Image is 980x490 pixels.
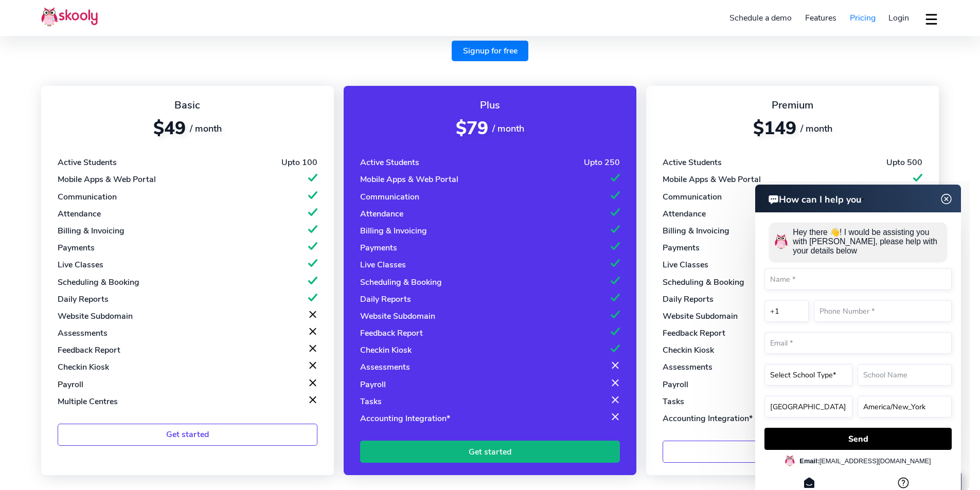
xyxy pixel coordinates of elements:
div: Website Subdomain [360,311,435,322]
span: Login [888,12,909,24]
div: Billing & Invoicing [58,225,124,237]
a: Login [882,10,916,26]
div: Payments [58,242,95,253]
span: $49 [153,116,186,140]
a: Get started [360,441,620,463]
div: Upto 500 [886,157,922,168]
a: Get started [58,424,317,446]
div: Basic [58,98,317,112]
div: Attendance [663,208,706,220]
div: Mobile Apps & Web Portal [360,174,458,185]
div: Checkin Kiosk [58,361,109,373]
div: Attendance [58,208,101,220]
div: Mobile Apps & Web Portal [663,174,761,185]
a: Pricing [843,10,882,26]
div: Plus [360,98,620,112]
a: Signup for free [452,41,529,61]
div: Billing & Invoicing [663,225,729,237]
div: Communication [360,191,419,203]
div: Billing & Invoicing [360,225,427,237]
span: / month [190,122,222,135]
a: Features [798,10,843,26]
div: Accounting Integration* [360,413,450,424]
div: Live Classes [360,259,406,270]
div: Active Students [663,157,722,168]
span: $79 [456,116,488,140]
button: dropdown menu [924,7,939,31]
div: Assessments [360,361,410,373]
div: Feedback Report [663,328,725,339]
div: Scheduling & Booking [58,277,139,288]
div: Payments [663,242,700,253]
div: Communication [663,191,722,203]
div: Tasks [663,396,684,407]
a: Get started [663,441,922,463]
div: Tasks [360,396,382,407]
div: Assessments [663,361,712,373]
span: $149 [753,116,796,140]
div: Daily Reports [58,294,109,305]
div: Attendance [360,208,403,220]
div: Live Classes [663,259,708,270]
div: Payroll [663,379,688,390]
img: Skooly [41,7,98,27]
span: Pricing [850,12,876,24]
span: / month [492,122,524,135]
div: Payroll [58,379,83,390]
span: / month [800,122,832,135]
div: Scheduling & Booking [360,277,442,288]
div: Daily Reports [360,294,411,305]
div: Checkin Kiosk [663,344,714,356]
div: Upto 100 [281,157,317,168]
div: Mobile Apps & Web Portal [58,174,156,185]
div: Scheduling & Booking [663,277,744,288]
div: Feedback Report [58,344,120,356]
div: Multiple Centres [58,396,118,407]
div: Payroll [360,379,386,390]
div: Active Students [58,157,117,168]
div: Live Classes [58,259,103,270]
div: Communication [58,191,117,203]
div: Active Students [360,157,419,168]
div: Daily Reports [663,294,714,305]
div: Checkin Kiosk [360,344,412,356]
div: Premium [663,98,922,112]
div: Assessments [58,328,108,339]
div: Payments [360,242,397,253]
div: Website Subdomain [58,311,133,322]
a: Schedule a demo [723,10,799,26]
div: Accounting Integration* [663,413,753,424]
div: Website Subdomain [663,311,738,322]
div: Upto 250 [584,157,620,168]
div: Feedback Report [360,328,423,339]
